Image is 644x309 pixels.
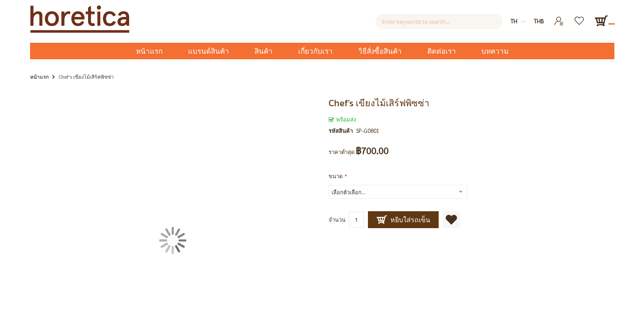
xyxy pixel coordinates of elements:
[30,5,130,33] img: Horetica.com
[188,43,229,60] span: แบรนด์สินค้า
[415,43,469,59] a: ติดต่อเรา
[443,211,460,228] a: เพิ่มไปยังรายการโปรด
[511,17,517,25] span: th
[50,72,114,83] li: Chef's เขียงไม้เสิร์ฟพิซซ่า
[329,115,614,124] div: สถานะของสินค้า
[242,43,285,59] a: สินค้า
[329,148,354,155] span: ราคาต่ำสุด
[298,43,333,60] span: เกี่ยวกับเรา
[123,43,175,59] a: หน้าแรก
[356,146,389,155] span: ฿700.00
[469,43,521,59] a: บทความ
[254,43,273,60] span: สินค้า
[569,14,590,21] a: รายการโปรด
[356,126,379,135] div: SP-G0801
[159,227,186,254] img: กำลังโหลด...
[329,126,356,135] strong: รหัสสินค้า
[30,72,49,81] a: หน้าแรก
[175,43,242,59] a: แบรนด์สินค้า
[534,17,544,25] span: THB
[285,43,345,59] a: เกี่ยวกับเรา
[329,96,429,110] span: Chef's เขียงไม้เสิร์ฟพิซซ่า
[368,211,439,228] button: หยิบใส่รถเข็น
[376,215,430,225] span: หยิบใส่รถเข็น
[136,46,163,57] span: หน้าแรก
[345,43,415,59] a: วิธีสั่งซื้อสินค้า
[329,172,343,179] span: ขนาด
[427,43,456,60] span: ติดต่อเรา
[549,14,569,21] a: เข้าสู่ระบบ
[329,116,356,123] span: พร้อมส่ง
[521,19,525,24] img: dropdown-icon.svg
[329,216,345,223] span: จำนวน
[481,43,509,60] span: บทความ
[358,43,402,60] span: วิธีสั่งซื้อสินค้า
